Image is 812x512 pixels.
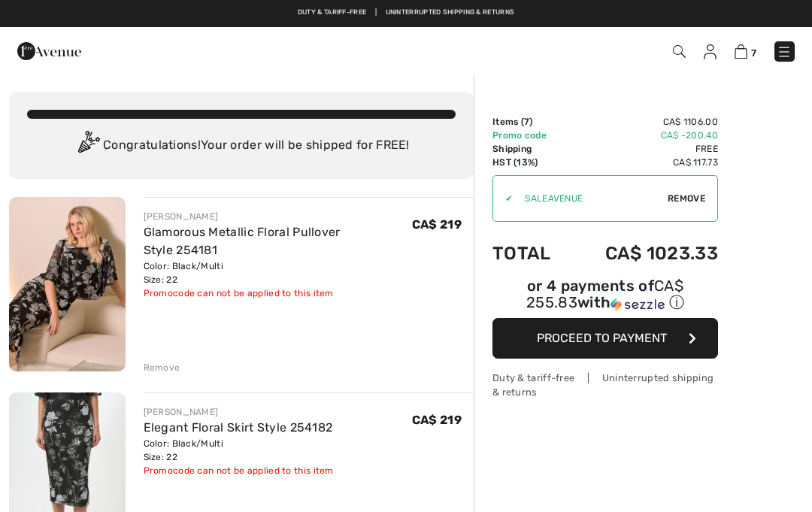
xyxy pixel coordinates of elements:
[17,36,81,66] img: 1ère Avenue
[144,361,180,374] div: Remove
[735,44,747,59] img: Shopping Bag
[569,115,718,129] td: CA$ 1106.00
[492,279,718,318] div: or 4 payments ofCA$ 255.83withSezzle Click to learn more about Sezzle
[144,464,334,477] div: Promocode can not be applied to this item
[492,156,569,169] td: HST (13%)
[673,45,686,58] img: Search
[492,318,718,359] button: Proceed to Payment
[777,44,792,59] img: Menu
[513,176,668,221] input: Promo code
[493,192,513,205] div: ✔
[569,142,718,156] td: Free
[144,225,341,257] a: Glamorous Metallic Floral Pullover Style 254181
[524,117,529,127] span: 7
[144,210,412,223] div: [PERSON_NAME]
[27,131,456,161] div: Congratulations! Your order will be shipped for FREE!
[735,42,756,60] a: 7
[144,420,333,435] a: Elegant Floral Skirt Style 254182
[492,371,718,399] div: Duty & tariff-free | Uninterrupted shipping & returns
[537,331,667,345] span: Proceed to Payment
[569,129,718,142] td: CA$ -200.40
[492,142,569,156] td: Shipping
[17,43,81,57] a: 1ère Avenue
[412,413,462,427] span: CA$ 219
[526,277,683,311] span: CA$ 255.83
[492,115,569,129] td: Items ( )
[751,47,756,59] span: 7
[668,192,705,205] span: Remove
[73,131,103,161] img: Congratulation2.svg
[9,197,126,371] img: Glamorous Metallic Floral Pullover Style 254181
[412,217,462,232] span: CA$ 219
[492,129,569,142] td: Promo code
[611,298,665,311] img: Sezzle
[492,279,718,313] div: or 4 payments of with
[704,44,717,59] img: My Info
[569,228,718,279] td: CA$ 1023.33
[144,437,334,464] div: Color: Black/Multi Size: 22
[492,228,569,279] td: Total
[144,259,412,286] div: Color: Black/Multi Size: 22
[144,286,412,300] div: Promocode can not be applied to this item
[569,156,718,169] td: CA$ 117.73
[144,405,334,419] div: [PERSON_NAME]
